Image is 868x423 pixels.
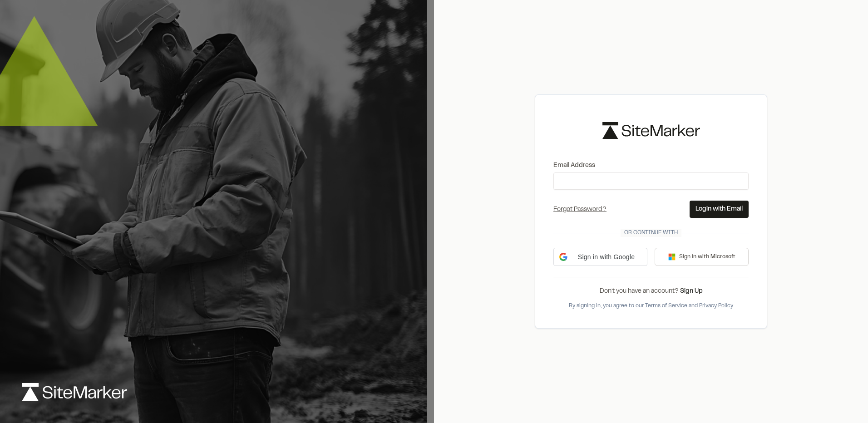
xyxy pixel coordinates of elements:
button: Login with Email [690,201,749,218]
span: Sign in with Google [571,252,641,262]
img: logo-white-rebrand.svg [22,383,127,401]
button: Privacy Policy [699,302,733,310]
button: Terms of Service [645,302,687,310]
span: Or continue with [621,229,681,237]
div: Sign in with Google [553,248,647,266]
div: Don’t you have an account? [553,286,749,296]
img: logo-black-rebrand.svg [602,122,700,139]
label: Email Address [553,161,749,171]
a: Forgot Password? [553,207,607,212]
button: Sign in with Microsoft [655,248,749,266]
a: Sign Up [680,289,703,294]
div: By signing in, you agree to our and [553,302,749,310]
